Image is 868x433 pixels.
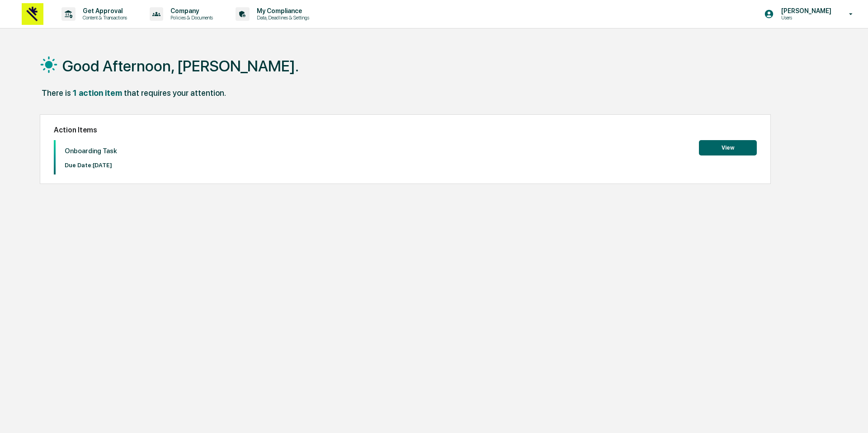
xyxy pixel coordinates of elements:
p: Onboarding Task [65,147,117,155]
p: Data, Deadlines & Settings [250,14,314,21]
p: My Compliance [250,7,314,14]
p: Get Approval [75,7,132,14]
h1: Good Afternoon, [PERSON_NAME]. [62,57,299,75]
a: View [699,143,757,151]
p: Company [163,7,217,14]
div: 1 action item [73,88,122,98]
button: View [699,140,757,155]
img: logo [22,3,43,25]
div: There is [42,88,71,98]
p: Due Date: [DATE] [65,162,117,169]
p: Users [774,14,836,21]
h2: Action Items [54,126,757,134]
p: Policies & Documents [163,14,217,21]
div: that requires your attention. [124,88,226,98]
p: Content & Transactions [75,14,132,21]
p: [PERSON_NAME] [774,7,836,14]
